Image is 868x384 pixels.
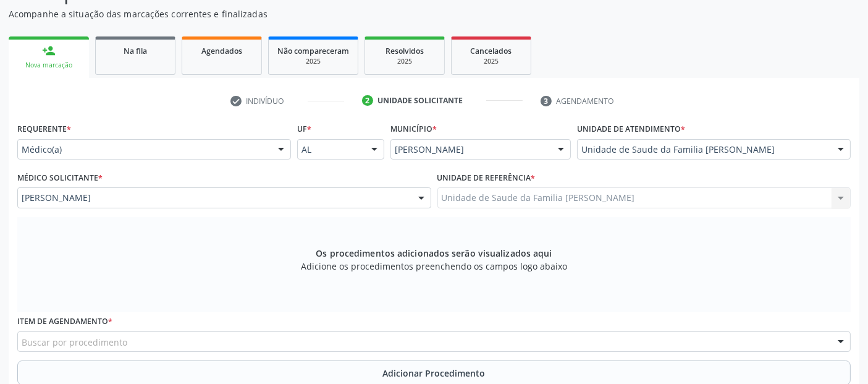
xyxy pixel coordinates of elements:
div: 2 [362,95,373,106]
label: UF [297,120,311,139]
span: Os procedimentos adicionados serão visualizados aqui [316,247,552,260]
label: Médico Solicitante [17,168,103,187]
div: Unidade solicitante [377,95,463,106]
span: [PERSON_NAME] [395,143,546,156]
label: Unidade de referência [437,168,536,187]
span: Buscar por procedimento [22,336,127,349]
label: Item de agendamento [17,312,112,331]
div: person_add [42,44,56,58]
span: [PERSON_NAME] [22,192,406,204]
div: Nova marcação [17,61,80,70]
label: Unidade de atendimento [577,120,685,139]
span: Na fila [124,46,147,56]
label: Requerente [17,120,71,139]
span: AL [301,143,359,156]
div: 2025 [374,57,436,66]
span: Resolvidos [386,46,424,56]
span: Agendados [201,46,242,56]
span: Não compareceram [277,46,349,56]
span: Unidade de Saude da Familia [PERSON_NAME] [581,143,825,156]
span: Cancelados [471,46,512,56]
span: Adicionar Procedimento [383,367,486,380]
span: Adicione os procedimentos preenchendo os campos logo abaixo [301,260,567,273]
label: Município [390,120,437,139]
div: 2025 [277,57,349,66]
p: Acompanhe a situação das marcações correntes e finalizadas [9,7,604,20]
span: Médico(a) [22,143,266,156]
div: 2025 [460,57,522,66]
